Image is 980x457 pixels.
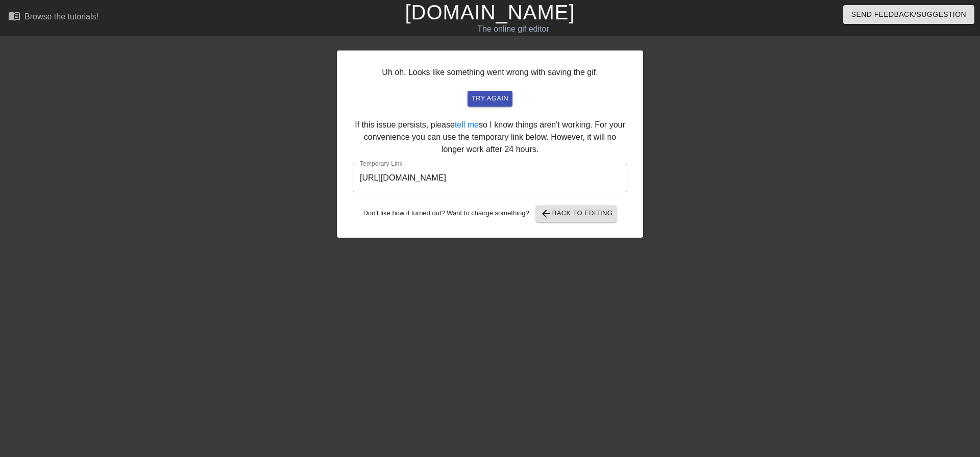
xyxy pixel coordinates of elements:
[540,208,613,220] span: Back to Editing
[468,91,512,107] button: try again
[8,10,20,22] span: menu_book
[405,1,575,23] a: [DOMAIN_NAME]
[455,120,479,129] a: tell me
[337,50,643,238] div: Uh oh. Looks like something went wrong with saving the gif. If this issue persists, please so I k...
[540,208,552,220] span: arrow_back
[353,206,627,222] div: Don't like how it turned out? Want to change something?
[353,164,627,192] input: bare
[472,93,508,105] span: try again
[536,206,617,222] button: Back to Editing
[332,23,695,35] div: The online gif editor
[843,5,974,24] button: Send Feedback/Suggestion
[8,10,99,26] a: Browse the tutorials!
[851,8,966,21] span: Send Feedback/Suggestion
[24,12,99,21] div: Browse the tutorials!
